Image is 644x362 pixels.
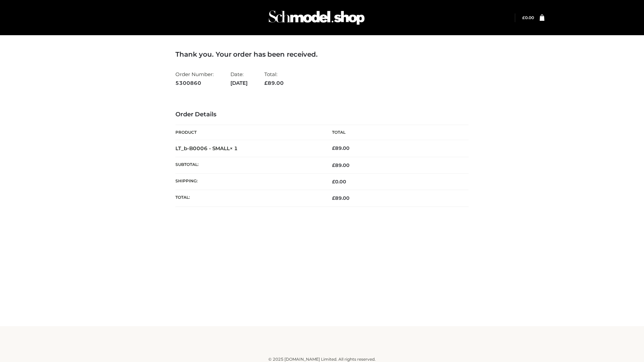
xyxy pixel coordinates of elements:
bdi: 0.00 [332,179,346,185]
strong: 5300860 [175,79,214,87]
span: £ [264,80,268,86]
h3: Thank you. Your order has been received. [175,50,469,58]
bdi: 0.00 [522,15,534,20]
th: Shipping: [175,174,322,190]
h3: Order Details [175,111,469,118]
a: £0.00 [522,15,534,20]
li: Date: [230,68,248,89]
span: £ [332,195,335,201]
span: 89.00 [332,195,350,201]
span: 89.00 [264,80,284,86]
th: Subtotal: [175,157,322,173]
strong: × 1 [230,145,238,152]
span: £ [332,145,335,151]
bdi: 89.00 [332,145,350,151]
span: 89.00 [332,162,350,168]
span: £ [332,162,335,168]
th: Product [175,125,322,140]
li: Total: [264,68,284,89]
img: Schmodel Admin 964 [266,4,367,31]
li: Order Number: [175,68,214,89]
strong: [DATE] [230,79,248,87]
span: £ [332,179,335,185]
th: Total [322,125,469,140]
strong: LT_b-B0006 - SMALL [175,145,238,152]
span: £ [522,15,525,20]
th: Total: [175,190,322,206]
